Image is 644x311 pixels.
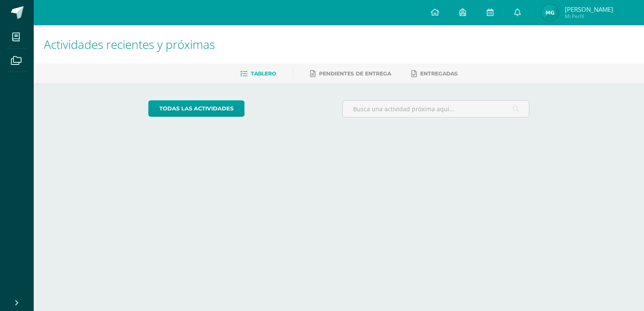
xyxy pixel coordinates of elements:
[411,67,458,80] a: Entregadas
[310,67,391,80] a: Pendientes de entrega
[44,36,215,52] span: Actividades recientes y próximas
[565,13,613,20] span: Mi Perfil
[251,70,276,77] span: Tablero
[343,101,529,117] input: Busca una actividad próxima aquí...
[542,4,558,21] img: a40cbd6312301addb36b6e6b7bac623e.png
[148,100,244,117] a: todas las Actividades
[565,5,613,13] span: [PERSON_NAME]
[240,67,276,80] a: Tablero
[319,70,391,77] span: Pendientes de entrega
[420,70,458,77] span: Entregadas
